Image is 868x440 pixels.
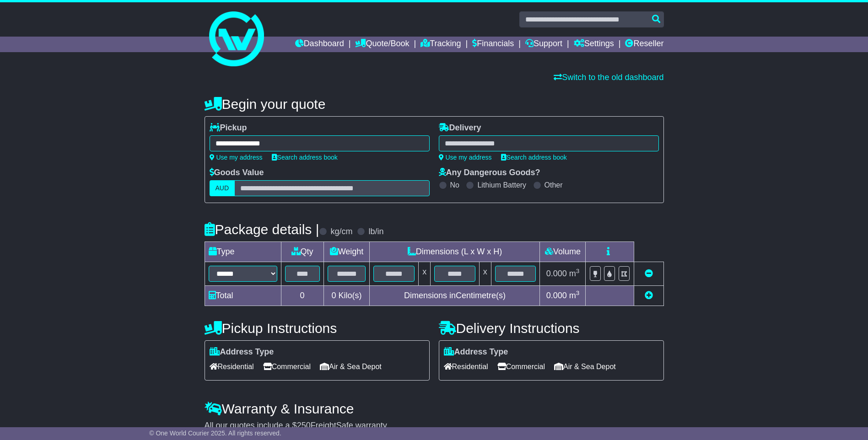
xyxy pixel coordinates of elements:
label: AUD [210,180,235,196]
span: Commercial [263,360,311,374]
h4: Delivery Instructions [439,321,664,336]
td: x [419,262,431,286]
label: Pickup [210,123,247,133]
span: m [569,269,580,278]
span: Commercial [497,360,545,374]
span: 250 [297,421,311,430]
td: Dimensions in Centimetre(s) [370,286,540,306]
a: Add new item [645,291,653,300]
td: Dimensions (L x W x H) [370,242,540,262]
h4: Warranty & Insurance [205,401,664,416]
span: Air & Sea Depot [554,360,616,374]
a: Financials [472,37,514,52]
span: Air & Sea Depot [320,360,382,374]
a: Use my address [210,154,263,161]
h4: Begin your quote [205,97,664,112]
a: Reseller [625,37,663,52]
span: 0.000 [546,291,567,300]
a: Dashboard [295,37,344,52]
label: No [450,181,459,189]
h4: Package details | [205,222,319,237]
label: Address Type [444,347,508,357]
span: 0.000 [546,269,567,278]
a: Tracking [421,37,461,52]
label: Delivery [439,123,481,133]
label: Any Dangerous Goods? [439,168,540,178]
td: Volume [540,242,586,262]
sup: 3 [576,268,580,274]
label: Address Type [210,347,274,357]
td: Weight [323,242,370,262]
a: Search address book [272,154,338,161]
a: Support [525,37,562,52]
sup: 3 [576,290,580,296]
label: Other [545,181,563,189]
span: m [569,291,580,300]
td: Kilo(s) [323,286,370,306]
td: Total [205,286,281,306]
label: kg/cm [330,227,352,237]
a: Quote/Book [355,37,409,52]
span: © One World Courier 2025. All rights reserved. [149,429,281,437]
a: Remove this item [645,269,653,278]
h4: Pickup Instructions [205,321,430,336]
a: Search address book [501,154,567,161]
a: Use my address [439,154,492,161]
span: Residential [210,360,254,374]
td: Qty [281,242,323,262]
span: Residential [444,360,488,374]
td: x [479,262,491,286]
label: lb/in [368,227,383,237]
label: Lithium Battery [477,181,526,189]
a: Switch to the old dashboard [554,73,663,82]
td: 0 [281,286,323,306]
label: Goods Value [210,168,264,178]
span: 0 [331,291,336,300]
div: All our quotes include a $ FreightSafe warranty. [205,421,664,431]
a: Settings [574,37,614,52]
td: Type [205,242,281,262]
